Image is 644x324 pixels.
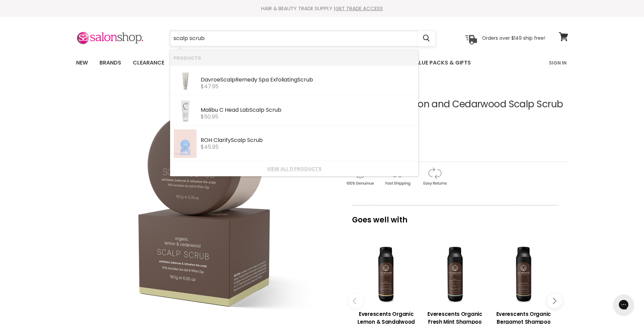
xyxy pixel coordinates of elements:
img: SCALP_SCRUB_PNG_200x.png [173,69,197,93]
h1: Everescents Lemon and Cedarwood Scalp Scrub [342,99,568,110]
ul: Main menu [71,53,511,73]
img: shipping.gif [379,166,415,187]
p: Orders over $149 ship free! [482,35,545,41]
a: View all 11 products [173,166,415,172]
span: $45.95 [201,143,219,151]
span: $50.95 [201,113,218,121]
button: Search [418,31,436,46]
img: returns.gif [417,166,453,187]
img: genuine.gif [342,166,378,187]
li: Products: Malibu C Head Lab Scalp Scrub [170,96,418,126]
form: Product [170,30,436,47]
a: Sign In [545,56,571,70]
b: Scalp [220,76,235,84]
li: Products: Davroe Scalp Remedy Spa Exfoliating Scrub [170,66,418,96]
li: Products: ROH Clarify Scalp Scrub [170,126,418,161]
iframe: Gorgias live chat messenger [610,292,637,317]
b: Scalp [231,136,246,144]
a: New [71,56,93,70]
nav: Main [68,53,577,73]
img: 906577_200x.jpg [173,99,197,123]
span: $47.95 [201,83,219,90]
div: Davroe Remedy Spa Exfoliating b [201,77,415,84]
b: Scalp [250,106,264,114]
div: ROH Clarify b [201,137,415,144]
a: Value Packs & Gifts [406,56,476,70]
img: clarifyscrub.webp [174,129,197,158]
a: Clearance [128,56,169,70]
b: Scru [297,76,309,84]
b: Scru [266,106,278,114]
b: Scru [247,136,259,144]
li: Products [170,50,418,66]
p: Goes well with [352,205,558,228]
li: View All [170,161,418,176]
a: GET TRADE ACCESS [335,5,383,12]
div: Malibu C Head Lab b [201,107,415,114]
input: Search [170,31,418,46]
a: Brands [94,56,126,70]
div: HAIR & BEAUTY TRADE SUPPLY | [68,5,577,12]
